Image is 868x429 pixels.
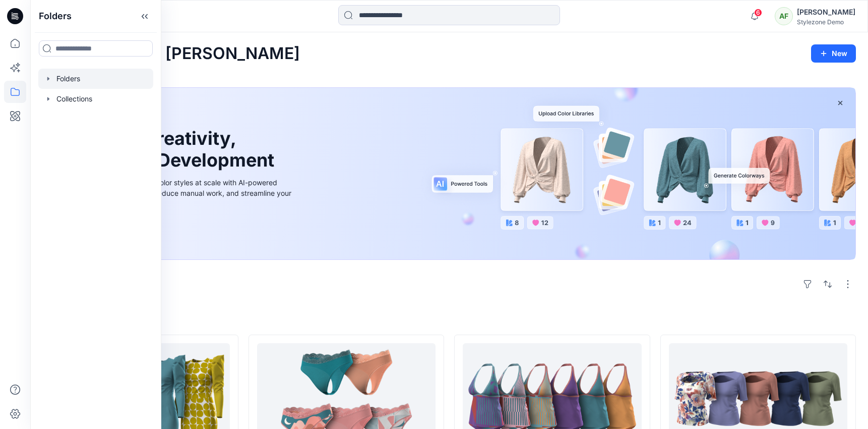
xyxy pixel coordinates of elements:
[797,6,855,18] div: [PERSON_NAME]
[775,7,793,25] div: AF
[67,177,294,209] div: Explore ideas faster and recolor styles at scale with AI-powered tools that boost creativity, red...
[754,9,762,17] span: 6
[42,312,856,325] h4: Styles
[67,128,279,171] h1: Unleash Creativity, Speed Up Development
[797,18,855,26] div: Stylezone Demo
[811,44,856,63] button: New
[42,44,300,63] h2: Welcome back, [PERSON_NAME]
[67,221,294,241] a: Discover more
